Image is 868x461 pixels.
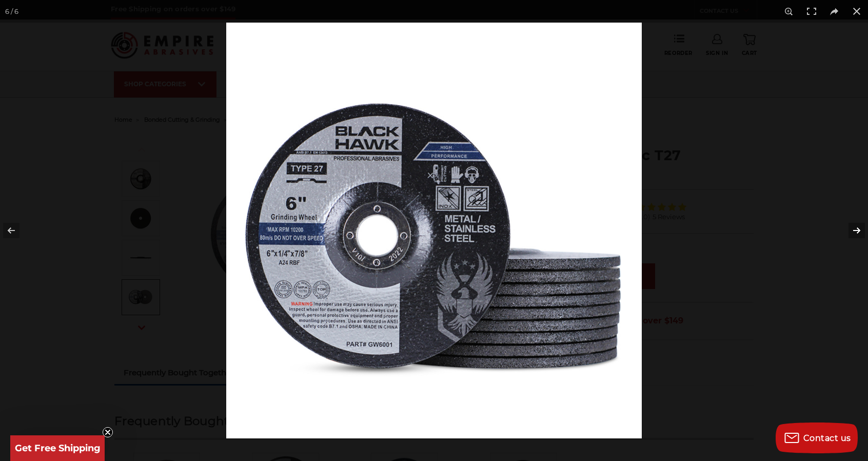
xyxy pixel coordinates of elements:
[10,435,105,461] div: Get Free ShippingClose teaser
[776,422,858,453] button: Contact us
[103,427,113,437] button: Close teaser
[832,205,868,256] button: Next (arrow right)
[15,443,101,454] span: Get Free Shipping
[803,433,851,443] span: Contact us
[226,23,642,438] img: 6_inch_grinding_disc_-_pack__13801.1702313129.jpg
